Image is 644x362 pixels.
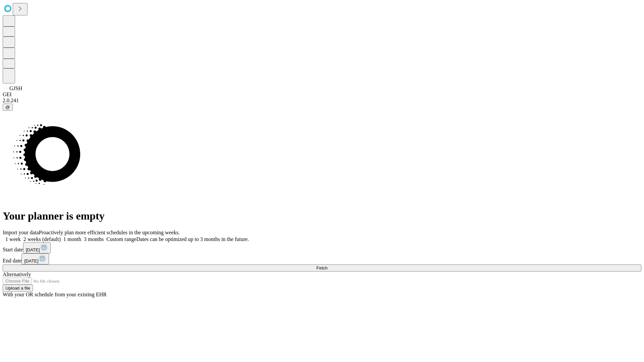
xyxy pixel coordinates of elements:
span: Proactively plan more efficient schedules in the upcoming weeks. [39,230,180,235]
button: Upload a file [3,285,33,292]
span: [DATE] [26,247,40,252]
span: Dates can be optimized up to 3 months in the future. [137,236,249,242]
h1: Your planner is empty [3,210,641,222]
span: 1 week [5,236,21,242]
span: [DATE] [24,258,38,263]
span: 2 weeks (default) [23,236,61,242]
button: Fetch [3,264,641,271]
span: With your OR schedule from your existing EHR [3,292,107,297]
span: 1 month [63,236,81,242]
span: @ [5,105,10,110]
div: GEI [3,92,641,98]
div: Start date [3,242,641,253]
span: Custom range [106,236,136,242]
span: 3 months [84,236,104,242]
button: [DATE] [23,242,51,253]
button: [DATE] [21,253,49,264]
div: End date [3,253,641,264]
span: GJSH [9,85,22,91]
div: 2.0.241 [3,98,641,104]
span: Fetch [316,265,327,270]
span: Alternatively [3,271,31,277]
button: @ [3,104,13,111]
span: Import your data [3,230,39,235]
